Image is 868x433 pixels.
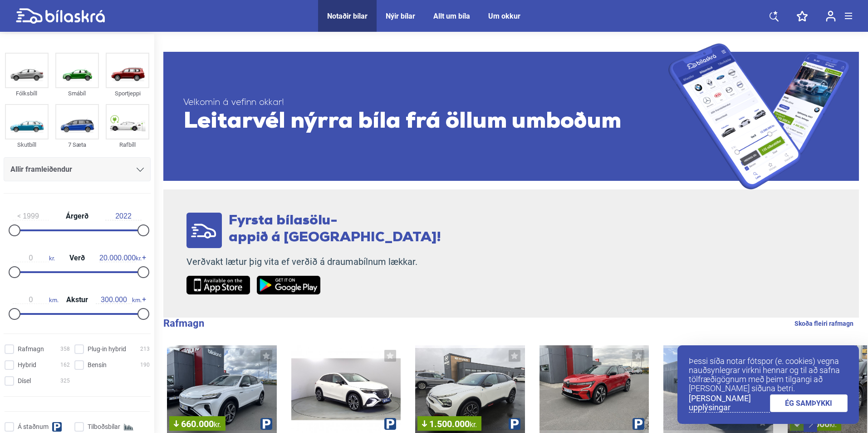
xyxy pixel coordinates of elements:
span: 190 [140,360,150,370]
span: 1.500.000 [422,419,477,428]
span: 660.000 [174,419,221,428]
span: kr. [829,420,837,429]
a: ÉG SAMÞYKKI [770,394,848,412]
a: Velkomin á vefinn okkar!Leitarvél nýrra bíla frá öllum umboðum [163,43,859,189]
span: kr. [214,420,221,429]
span: 213 [140,344,150,354]
div: 7 Sæta [55,139,99,150]
span: Fyrsta bílasölu- appið á [GEOGRAPHIC_DATA]! [229,214,441,245]
span: Verð [67,254,87,262]
span: Árgerð [64,213,91,220]
p: Þessi síða notar fótspor (e. cookies) vegna nauðsynlegrar virkni hennar og til að safna tölfræðig... [689,357,848,393]
span: kr. [13,254,55,262]
span: Á staðnum [18,422,49,432]
span: kr. [470,420,477,429]
div: Rafbíll [106,139,149,150]
b: Rafmagn [163,318,204,329]
div: Fólksbíll [5,88,49,99]
span: Akstur [64,296,90,304]
button: Next [804,416,817,432]
span: Leitarvél nýrra bíla frá öllum umboðum [183,109,668,136]
span: Velkomin á vefinn okkar! [183,97,668,109]
img: user-login.svg [826,10,836,22]
span: 162 [60,360,70,370]
a: Um okkur [488,12,520,20]
span: 325 [60,376,70,386]
span: Hybrid [18,360,36,370]
a: Nýir bílar [386,12,415,20]
span: Tilboðsbílar [88,422,120,432]
span: Plug-in hybrid [88,344,126,354]
a: [PERSON_NAME] upplýsingar [689,394,770,413]
span: km. [13,296,59,304]
span: 358 [60,344,70,354]
a: Notaðir bílar [327,12,368,20]
span: kr. [99,254,142,262]
span: Bensín [88,360,107,370]
div: Smábíl [55,88,99,99]
div: Sportjeppi [106,88,149,99]
a: Skoða fleiri rafmagn [794,318,853,329]
span: Dísel [18,376,31,386]
span: km. [96,296,142,304]
button: Previous [791,416,804,432]
p: Verðvakt lætur þig vita ef verðið á draumabílnum lækkar. [186,256,441,268]
a: Allt um bíla [433,12,470,20]
span: Rafmagn [18,344,44,354]
span: Allir framleiðendur [10,163,72,176]
div: Skutbíll [5,139,49,150]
